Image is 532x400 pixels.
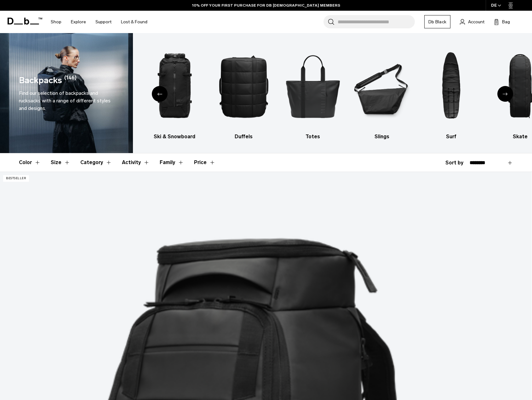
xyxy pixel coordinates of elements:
a: Shop [51,11,61,33]
nav: Main Navigation [46,11,152,33]
a: Db Black [424,15,450,28]
button: Toggle Filter [122,153,150,172]
a: Db Totes [284,43,342,140]
li: 6 / 10 [353,43,411,140]
button: Toggle Filter [19,153,41,172]
span: Find our selection of backpacks and rucksacks with a range of different styles and designs. [19,90,111,111]
li: 2 / 10 [77,43,134,140]
h1: Backpacks [19,74,62,87]
button: Toggle Filter [80,153,112,172]
img: Db [146,43,203,130]
li: 4 / 10 [215,43,273,140]
li: 5 / 10 [284,43,342,140]
li: 3 / 10 [146,43,203,140]
h3: Ski & Snowboard [146,133,203,140]
p: Bestseller [3,175,29,182]
a: Db Luggage [77,43,134,140]
img: Db [353,43,411,130]
span: Bag [502,19,510,25]
a: Support [95,11,112,33]
img: Db [422,43,480,130]
button: Toggle Filter [51,153,70,172]
a: Explore [71,11,86,33]
img: Db [284,43,342,130]
h3: Surf [422,133,480,140]
button: Toggle Price [194,153,215,172]
a: Db Surf [422,43,480,140]
img: Db [77,43,134,130]
a: Account [460,18,484,26]
a: Db Slings [353,43,411,140]
a: Db Duffels [215,43,273,140]
span: Account [468,19,484,25]
a: 10% OFF YOUR FIRST PURCHASE FOR DB [DEMOGRAPHIC_DATA] MEMBERS [192,3,340,8]
img: Db [215,43,273,130]
h3: Luggage [77,133,134,140]
span: (146) [64,74,77,87]
div: Next slide [497,86,513,102]
h3: Duffels [215,133,273,140]
div: Previous slide [152,86,168,102]
a: Db Ski & Snowboard [146,43,203,140]
h3: Slings [353,133,411,140]
button: Toggle Filter [160,153,184,172]
h3: Totes [284,133,342,140]
li: 7 / 10 [422,43,480,140]
button: Bag [494,18,510,26]
a: Lost & Found [121,11,147,33]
